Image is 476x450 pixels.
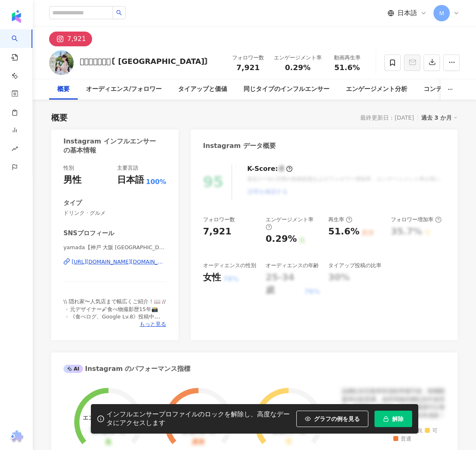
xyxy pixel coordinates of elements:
[203,271,221,284] div: 女性
[266,216,320,231] div: エンゲージメント率
[63,229,114,238] div: SNSプロフィール
[342,387,445,419] div: 該網紅的互動率和漲粉率都不錯，唯獨觀看率比較普通，為同等級的網紅的中低等級，效果不一定會好，但仍然建議可以發包開箱類型的案型，應該會比較有成效！
[72,258,166,266] div: [URL][DOMAIN_NAME][DOMAIN_NAME]
[328,262,381,269] div: タイアップ投稿の比率
[178,84,227,94] div: タイアップと価値
[237,63,260,72] span: 7,921
[10,10,23,23] img: logo icon
[192,439,205,446] div: 異常
[116,10,122,16] span: search
[203,216,235,223] div: フォロワー数
[63,137,162,155] div: Instagram インフルエンサーの基本情報
[397,9,417,18] span: 日本語
[332,54,363,62] div: 動画再生率
[63,199,82,207] div: タイプ
[285,439,292,446] div: 可
[346,84,407,94] div: エンゲージメント分析
[9,430,25,443] img: chrome extension
[247,164,293,173] div: K-Score :
[63,365,83,373] div: AI
[266,262,319,269] div: オーディエンスの年齢
[421,112,458,123] div: 過去 3 か月
[67,33,86,45] div: 7,921
[57,84,70,94] div: 概要
[314,416,360,422] span: グラフの例を見る
[49,50,74,75] img: KOL Avatar
[285,64,310,72] span: 0.29%
[105,439,112,446] div: 良
[232,54,264,62] div: フォロワー数
[49,32,92,46] button: 7,921
[203,141,276,150] div: Instagram データ概要
[274,54,322,62] div: エンゲージメント率
[266,233,297,245] div: 0.29%
[392,416,404,422] span: 解除
[63,364,190,373] div: Instagram のパフォーマンス指標
[86,84,162,94] div: オーディエンス/フォロワー
[63,164,74,172] div: 性別
[328,216,352,223] div: 再生率
[63,244,166,251] span: yamada【神戸 大阪 [GEOGRAPHIC_DATA]】 | ym.gourmet
[106,410,292,427] div: インフルエンサープロファイルのロックを解除し、高度なデータにアクセスします
[117,164,138,172] div: 主要言語
[328,225,359,238] div: 51.6%
[342,428,445,442] div: エンゲージレベル :
[63,174,81,186] div: 男性
[334,64,360,72] span: 51.6%
[63,298,166,349] span: \\ 隠れ家〜人気店まで幅広くご紹介！📖 // ▫️元デザイナー🖋食べ物撮影歴15年📸 ▫️《食べログ、Google Lv.8》投稿中💬 ▫️月間350万回見られるアカウント📈 ▫️お気軽にフォ...
[63,258,166,266] a: [URL][DOMAIN_NAME][DOMAIN_NAME]
[63,209,166,217] span: ドリンク · グルメ
[80,56,212,66] div: 𝑦𝑎𝑚𝑎𝑑𝑎𓆸〘[GEOGRAPHIC_DATA]〙
[146,177,166,186] span: 100%
[360,114,414,121] div: 最終更新日：[DATE]
[11,141,18,159] span: rise
[296,411,368,427] button: グラフの例を見る
[203,262,256,269] div: オーディエンスの性別
[374,411,412,427] button: 解除
[51,112,68,123] div: 概要
[203,225,232,238] div: 7,921
[439,9,444,18] span: Ｍ
[140,320,166,328] span: もっと見る
[391,216,442,223] div: フォロワー増加率
[117,174,144,186] div: 日本語
[11,30,28,118] a: search
[393,436,411,442] span: 普通
[244,84,329,94] div: 同じタイプのインフルエンサー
